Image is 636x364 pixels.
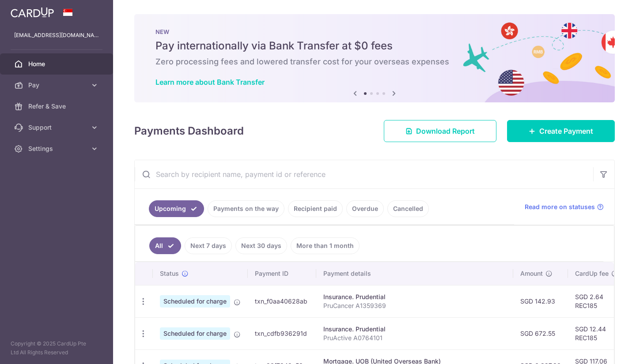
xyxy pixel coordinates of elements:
a: More than 1 month [291,237,360,254]
td: txn_f0aa40628ab [248,285,316,317]
a: Recipient paid [288,200,343,217]
a: Next 7 days [185,237,232,254]
span: Read more on statuses [525,203,595,211]
td: SGD 672.55 [513,317,568,349]
span: Pay [28,81,87,90]
a: Learn more about Bank Transfer [155,78,265,86]
a: Overdue [346,200,384,217]
td: SGD 2.64 REC185 [568,285,625,317]
div: Insurance. Prudential [323,293,506,301]
h6: Zero processing fees and lowered transfer cost for your overseas expenses [155,56,594,67]
span: Status [160,269,179,278]
td: SGD 142.93 [513,285,568,317]
img: Bank transfer banner [134,14,615,102]
span: Support [28,123,87,132]
p: NEW [155,28,594,35]
td: SGD 12.44 REC185 [568,317,625,349]
a: Read more on statuses [525,203,604,211]
span: Refer & Save [28,102,87,111]
span: CardUp fee [575,269,609,278]
p: PruCancer A1359369 [323,301,506,310]
td: txn_cdfb936291d [248,317,316,349]
span: Settings [28,144,87,153]
th: Payment ID [248,262,316,285]
a: Payments on the way [208,200,284,217]
a: Next 30 days [235,237,287,254]
h5: Pay internationally via Bank Transfer at $0 fees [155,39,594,53]
span: Home [28,60,87,68]
span: Create Payment [539,126,593,136]
a: Cancelled [387,200,429,217]
p: PruActive A0764101 [323,334,506,342]
img: CardUp [11,7,54,18]
a: Upcoming [149,200,204,217]
div: Insurance. Prudential [323,325,506,334]
input: Search by recipient name, payment id or reference [135,160,593,188]
th: Payment details [316,262,513,285]
span: Download Report [416,126,475,136]
h4: Payments Dashboard [134,123,244,139]
span: Amount [520,269,543,278]
span: Scheduled for charge [160,295,230,308]
p: [EMAIL_ADDRESS][DOMAIN_NAME] [14,31,99,40]
a: Download Report [384,120,496,142]
span: Scheduled for charge [160,327,230,340]
a: Create Payment [507,120,615,142]
a: All [149,237,181,254]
